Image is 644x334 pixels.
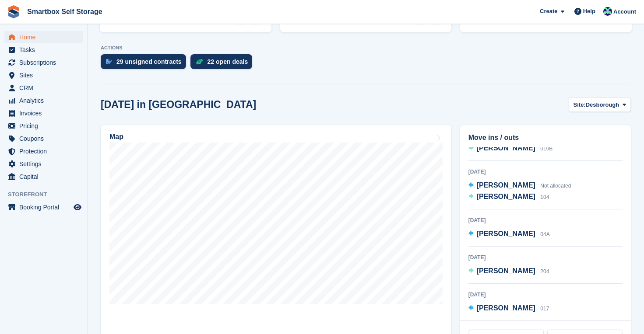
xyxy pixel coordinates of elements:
[4,170,83,183] a: menu
[19,31,72,43] span: Home
[540,268,549,275] span: 204
[4,56,83,69] a: menu
[24,4,106,19] a: Smartbox Self Storage
[540,146,553,152] span: 010B
[19,170,72,183] span: Capital
[477,304,535,312] span: [PERSON_NAME]
[19,56,72,69] span: Subscriptions
[4,132,83,145] a: menu
[540,183,571,189] span: Not allocated
[4,82,83,94] a: menu
[4,107,83,119] a: menu
[19,94,72,107] span: Analytics
[468,168,623,176] div: [DATE]
[19,132,72,145] span: Coupons
[19,44,72,56] span: Tasks
[574,101,586,109] span: Site:
[4,158,83,170] a: menu
[477,267,535,275] span: [PERSON_NAME]
[19,145,72,157] span: Protection
[603,7,612,16] img: Roger Canham
[4,120,83,132] a: menu
[4,44,83,56] a: menu
[540,306,549,312] span: 017
[4,94,83,107] a: menu
[468,303,549,314] a: [PERSON_NAME] 017
[101,45,631,51] p: ACTIONS
[468,254,623,261] div: [DATE]
[116,58,182,65] div: 29 unsigned contracts
[468,291,623,299] div: [DATE]
[19,158,72,170] span: Settings
[4,69,83,81] a: menu
[101,99,256,111] h2: [DATE] in [GEOGRAPHIC_DATA]
[19,69,72,81] span: Sites
[8,190,87,199] span: Storefront
[7,5,20,18] img: stora-icon-8386f47178a22dfd0bd8f6a31ec36ba5ce8667c1dd55bd0f319d3a0aa187defe.svg
[540,194,549,200] span: 104
[477,181,535,189] span: [PERSON_NAME]
[19,82,72,94] span: CRM
[19,120,72,132] span: Pricing
[468,216,623,224] div: [DATE]
[477,144,535,152] span: [PERSON_NAME]
[4,31,83,43] a: menu
[190,54,257,73] a: 22 open deals
[586,101,619,109] span: Desborough
[109,133,123,141] h2: Map
[101,54,190,73] a: 29 unsigned contracts
[540,7,557,16] span: Create
[468,191,549,203] a: [PERSON_NAME] 104
[583,7,595,16] span: Help
[613,7,636,16] span: Account
[72,202,83,212] a: Preview store
[106,59,112,64] img: contract_signature_icon-13c848040528278c33f63329250d36e43548de30e8caae1d1a13099fd9432cc5.svg
[569,97,631,112] button: Site: Desborough
[477,193,535,200] span: [PERSON_NAME]
[468,266,549,277] a: [PERSON_NAME] 204
[4,145,83,157] a: menu
[468,132,623,143] h2: Move ins / outs
[208,58,248,65] div: 22 open deals
[4,201,83,213] a: menu
[19,107,72,119] span: Invoices
[468,180,571,191] a: [PERSON_NAME] Not allocated
[196,59,203,65] img: deal-1b604bf984904fb50ccaf53a9ad4b4a5d6e5aea283cecdc64d6e3604feb123c2.svg
[468,143,553,154] a: [PERSON_NAME] 010B
[19,201,72,213] span: Booking Portal
[468,229,550,240] a: [PERSON_NAME] 04A
[477,230,535,237] span: [PERSON_NAME]
[540,231,549,237] span: 04A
